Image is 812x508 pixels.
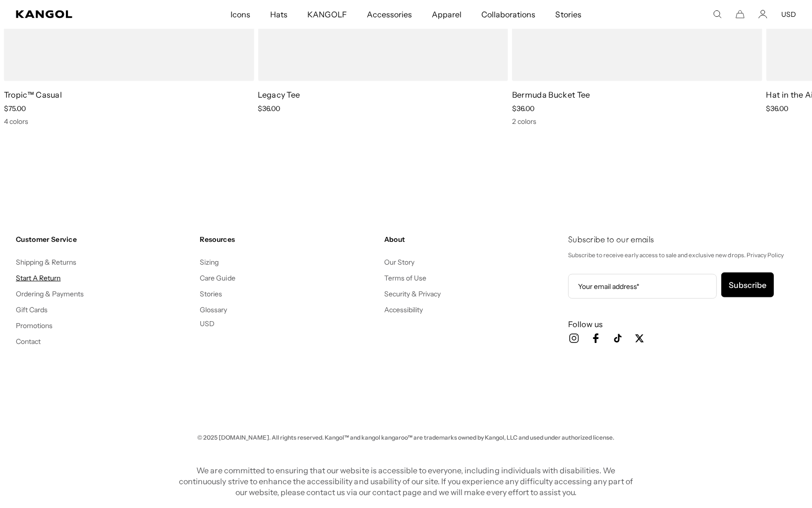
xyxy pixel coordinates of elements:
button: Subscribe [721,273,774,297]
a: Our Story [384,258,414,267]
span: $36.00 [766,104,789,113]
a: Sizing [200,258,219,267]
a: Kangol [16,10,152,18]
p: We are committed to ensuring that our website is accessible to everyone, including individuals wi... [176,465,636,498]
a: Promotions [16,321,53,330]
a: Terms of Use [384,274,426,282]
div: 2 colors [512,117,762,126]
h4: Subscribe to our emails [568,235,796,246]
span: $75.00 [4,104,26,113]
button: USD [200,319,215,328]
a: Accessibility [384,305,423,314]
a: Tropic™ Casual [4,90,62,100]
a: Bermuda Bucket Tee [512,90,590,100]
a: Care Guide [200,274,235,282]
a: Stories [200,289,222,298]
a: Glossary [200,305,227,314]
a: Shipping & Returns [16,258,77,267]
button: USD [781,10,796,19]
p: Subscribe to receive early access to sale and exclusive new drops. Privacy Policy [568,250,796,261]
summary: Search here [713,10,722,19]
span: $36.00 [258,104,280,113]
a: Security & Privacy [384,289,441,298]
a: Contact [16,337,41,346]
button: Cart [736,10,745,19]
h4: Resources [200,235,376,244]
a: Legacy Tee [258,90,300,100]
div: 4 colors [4,117,254,126]
a: Account [758,10,767,19]
a: Start A Return [16,274,60,282]
h4: About [384,235,560,244]
a: Ordering & Payments [16,289,84,298]
h3: Follow us [568,319,796,330]
h4: Customer Service [16,235,192,244]
a: Gift Cards [16,305,48,314]
span: $36.00 [512,104,534,113]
